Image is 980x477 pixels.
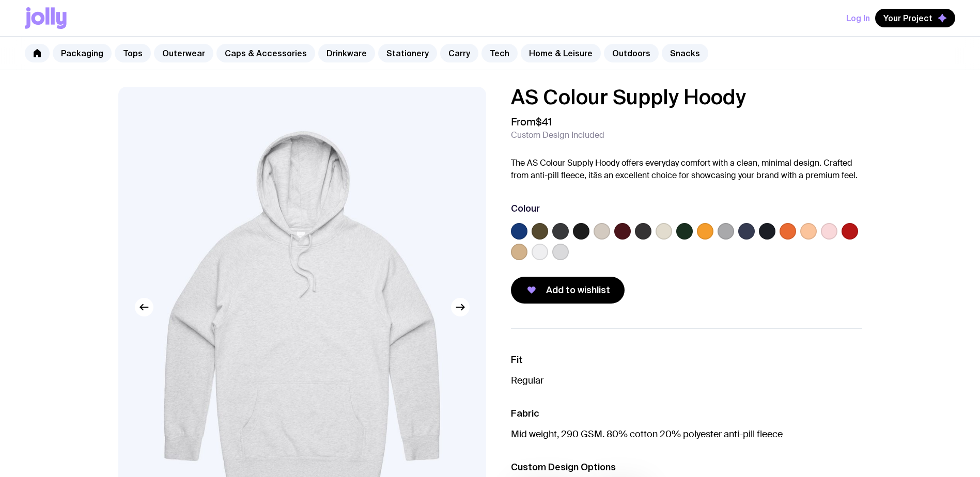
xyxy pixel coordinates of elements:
[511,428,862,440] p: Mid weight, 290 GSM. 80% cotton 20% polyester anti-pill fleece
[511,87,862,107] h1: AS Colour Supply Hoody
[521,44,601,62] a: Home & Leisure
[216,44,315,62] a: Caps & Accessories
[53,44,112,62] a: Packaging
[875,9,955,27] button: Your Project
[846,9,870,27] button: Log In
[883,13,932,23] span: Your Project
[536,115,552,129] span: $41
[511,157,862,182] p: The AS Colour Supply Hoody offers everyday comfort with a clean, minimal design. Crafted from ant...
[511,407,862,420] h3: Fabric
[511,461,862,473] h3: Custom Design Options
[115,44,151,62] a: Tops
[511,116,552,128] span: From
[318,44,375,62] a: Drinkware
[378,44,437,62] a: Stationery
[511,277,625,304] button: Add to wishlist
[481,44,518,62] a: Tech
[662,44,708,62] a: Snacks
[440,44,478,62] a: Carry
[154,44,213,62] a: Outerwear
[511,354,862,366] h3: Fit
[511,130,604,140] span: Custom Design Included
[604,44,659,62] a: Outdoors
[511,202,540,215] h3: Colour
[546,284,610,296] span: Add to wishlist
[511,374,862,387] p: Regular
